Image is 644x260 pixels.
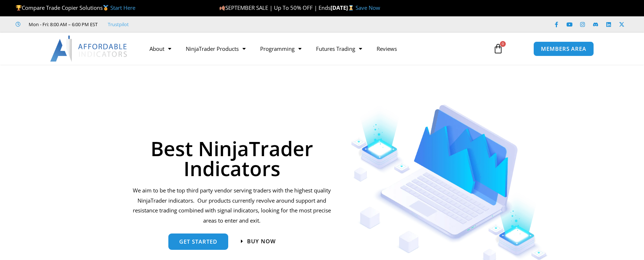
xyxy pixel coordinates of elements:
a: Reviews [369,40,404,57]
nav: Menu [142,40,485,57]
img: LogoAI | Affordable Indicators – NinjaTrader [50,36,128,62]
span: Compare Trade Copier Solutions [16,4,135,11]
img: ⌛ [348,5,354,11]
span: Mon - Fri: 8:00 AM – 6:00 PM EST [27,20,98,29]
a: Programming [253,40,309,57]
a: NinjaTrader Products [179,40,253,57]
img: 🥇 [103,5,108,11]
p: We aim to be the top third party vendor serving traders with the highest quality NinjaTrader indi... [132,186,332,226]
span: 0 [500,41,506,47]
a: Buy now [241,239,276,244]
a: MEMBERS AREA [533,41,594,56]
a: Futures Trading [309,40,369,57]
strong: [DATE] [331,4,356,11]
a: 0 [482,38,514,59]
a: get started [168,233,228,250]
a: Start Here [110,4,135,11]
h1: Best NinjaTrader Indicators [132,138,332,178]
a: About [142,40,179,57]
span: SEPTEMBER SALE | Up To 50% OFF | Ends [219,4,331,11]
img: 🍂 [220,5,225,11]
span: MEMBERS AREA [541,46,586,52]
img: 🏆 [16,5,21,11]
span: Buy now [247,239,276,244]
a: Save Now [356,4,380,11]
span: get started [179,239,217,244]
a: Trustpilot [108,20,129,29]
